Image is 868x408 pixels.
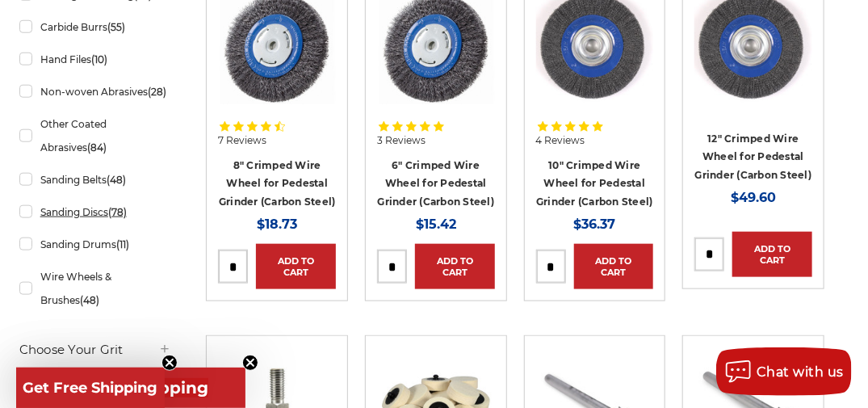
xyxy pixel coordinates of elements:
[415,244,495,289] a: Add to Cart
[107,174,126,186] span: (48)
[80,294,99,306] span: (48)
[757,364,844,380] span: Chat with us
[242,355,258,371] button: Close teaser
[19,166,172,194] a: Sanding Belts
[256,244,336,289] a: Add to Cart
[536,159,653,208] a: 10" Crimped Wire Wheel for Pedestal Grinder (Carbon Steel)
[574,244,654,289] a: Add to Cart
[377,136,426,145] span: 3 Reviews
[19,45,172,74] a: Hand Files
[19,13,172,41] a: Carbide Burrs
[257,217,297,232] span: $18.73
[378,159,495,208] a: 6" Crimped Wire Wheel for Pedestal Grinder (Carbon Steel)
[416,217,456,232] span: $15.42
[161,355,178,371] button: Close teaser
[19,340,172,360] h5: Choose Your Grit
[23,379,158,397] span: Get Free Shipping
[16,368,245,408] div: Get Free ShippingClose teaser
[91,53,107,65] span: (10)
[19,230,172,259] a: Sanding Drums
[19,78,172,106] a: Non-woven Abrasives
[19,110,172,162] a: Other Coated Abrasives
[19,198,172,226] a: Sanding Discs
[716,347,852,396] button: Chat with us
[731,190,776,205] span: $49.60
[107,21,125,33] span: (55)
[116,238,129,250] span: (11)
[695,132,812,181] a: 12" Crimped Wire Wheel for Pedestal Grinder (Carbon Steel)
[732,232,812,277] a: Add to Cart
[108,206,127,218] span: (78)
[19,263,172,314] a: Wire Wheels & Brushes
[219,159,336,208] a: 8" Crimped Wire Wheel for Pedestal Grinder (Carbon Steel)
[536,136,585,145] span: 4 Reviews
[16,368,165,408] div: Get Free ShippingClose teaser
[148,86,166,98] span: (28)
[218,136,266,145] span: 7 Reviews
[573,217,615,232] span: $36.37
[87,141,107,154] span: (84)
